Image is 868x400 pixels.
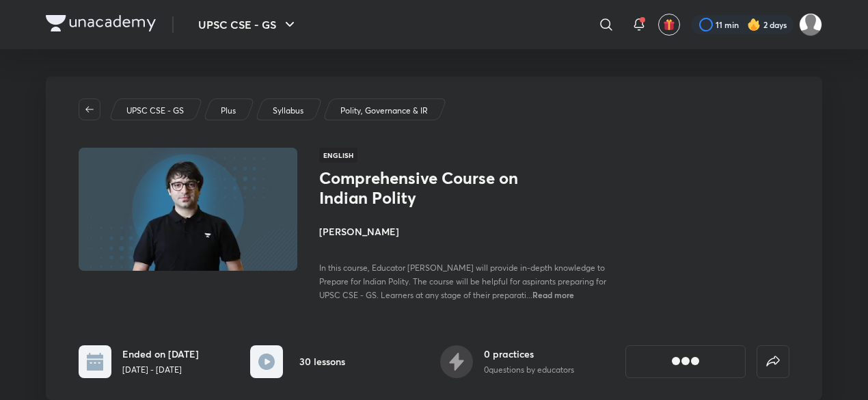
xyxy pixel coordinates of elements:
[271,105,306,117] a: Syllabus
[625,345,746,378] button: [object Object]
[46,15,156,31] img: Company Logo
[124,105,187,117] a: UPSC CSE - GS
[799,13,822,36] img: ADITYA
[190,11,306,38] button: UPSC CSE - GS
[663,18,675,31] img: avatar
[484,347,574,361] h6: 0 practices
[299,354,345,369] h6: 30 lessons
[338,105,431,117] a: Polity, Governance & IR
[484,364,574,376] p: 0 questions by educators
[319,168,543,208] h1: Comprehensive Course on Indian Polity
[273,105,303,117] p: Syllabus
[319,224,625,239] h4: [PERSON_NAME]
[340,105,428,117] p: Polity, Governance & IR
[532,289,574,300] span: Read more
[319,148,357,163] span: English
[126,105,184,117] p: UPSC CSE - GS
[46,15,156,35] a: Company Logo
[122,364,199,376] p: [DATE] - [DATE]
[219,105,239,117] a: Plus
[77,146,299,272] img: Thumbnail
[747,18,761,31] img: streak
[658,14,680,36] button: avatar
[221,105,236,117] p: Plus
[122,347,199,361] h6: Ended on [DATE]
[757,345,789,378] button: false
[319,263,606,300] span: In this course, Educator [PERSON_NAME] will provide in-depth knowledge to Prepare for Indian Poli...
